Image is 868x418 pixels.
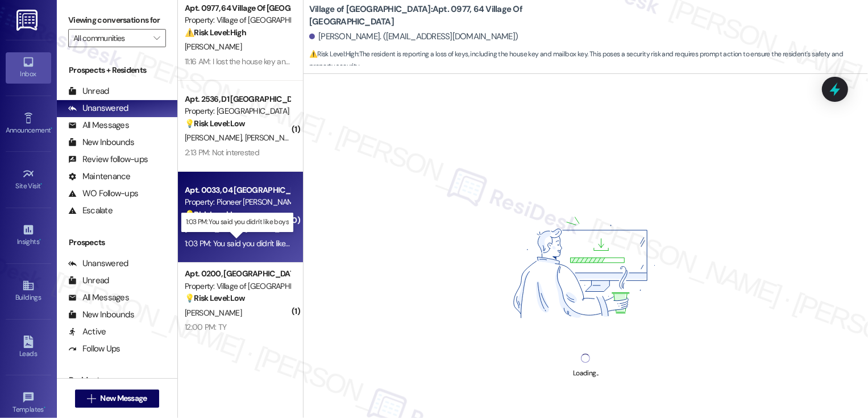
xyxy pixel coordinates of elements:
[185,209,245,220] strong: 💡 Risk Level: Low
[75,390,159,408] button: New Message
[57,64,177,76] div: Prospects + Residents
[185,238,303,249] div: 1:03 PM: You said you didn't like boys
[68,119,129,131] div: All Messages
[6,164,51,195] a: Site Visit •
[68,292,129,304] div: All Messages
[185,293,245,303] strong: 💡 Risk Level: Low
[185,147,259,158] div: 2:13 PM: Not interested
[68,343,121,355] div: Follow Ups
[309,48,868,73] span: : The resident is reporting a loss of keys, including the house key and mailbox key. This poses a...
[185,105,290,117] div: Property: [GEOGRAPHIC_DATA]
[51,125,52,133] span: •
[6,332,51,363] a: Leads
[185,14,290,26] div: Property: Village of [GEOGRAPHIC_DATA]
[68,136,134,148] div: New Inbounds
[39,236,41,244] span: •
[68,102,128,114] div: Unanswered
[309,31,518,43] div: [PERSON_NAME]. ([EMAIL_ADDRESS][DOMAIN_NAME])
[68,309,134,321] div: New Inbounds
[68,11,166,29] label: Viewing conversations for
[185,133,245,143] span: [PERSON_NAME]
[44,404,45,412] span: •
[41,180,43,188] span: •
[309,49,358,59] strong: ⚠️ Risk Level: High
[57,374,177,386] div: Residents
[185,42,242,52] span: [PERSON_NAME]
[68,188,138,200] div: WO Follow-ups
[185,196,290,208] div: Property: Pioneer [PERSON_NAME]
[68,171,131,183] div: Maintenance
[309,3,537,28] b: Village of [GEOGRAPHIC_DATA]: Apt. 0977, 64 Village Of [GEOGRAPHIC_DATA]
[185,280,290,292] div: Property: Village of [GEOGRAPHIC_DATA]
[68,326,106,338] div: Active
[185,2,290,14] div: Apt. 0977, 64 Village Of [GEOGRAPHIC_DATA]
[16,10,40,31] img: ResiDesk Logo
[6,276,51,307] a: Buildings
[185,308,242,318] span: [PERSON_NAME]
[185,27,246,38] strong: ⚠️ Risk Level: High
[6,52,51,83] a: Inbox
[68,85,109,97] div: Unread
[185,322,227,332] div: 12:00 PM: TY
[87,394,95,403] i: 
[73,29,148,47] input: All communities
[6,220,51,251] a: Insights •
[68,154,148,165] div: Review follow-ups
[185,268,290,280] div: Apt. 0200, [GEOGRAPHIC_DATA]
[68,205,113,217] div: Escalate
[68,258,128,270] div: Unanswered
[153,34,160,43] i: 
[68,275,109,287] div: Unread
[244,133,301,143] span: [PERSON_NAME]
[184,334,291,349] div: Archived on [DATE]
[57,237,177,249] div: Prospects
[185,184,290,196] div: Apt. 0033, 04 [GEOGRAPHIC_DATA][PERSON_NAME]
[573,367,599,379] div: Loading...
[100,392,147,404] span: New Message
[185,118,245,129] strong: 💡 Risk Level: Low
[185,56,424,67] div: 11:16 AM: I lost the house key and the mailbox key, how can I get a replica?
[185,93,290,105] div: Apt. 2536, D1 [GEOGRAPHIC_DATA]
[186,217,289,227] p: 1:03 PM: You said you didn't like boys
